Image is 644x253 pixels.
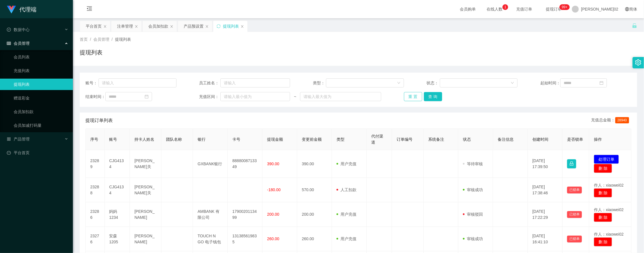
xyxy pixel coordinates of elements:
[130,178,161,202] td: [PERSON_NAME]关
[85,94,105,100] span: 结束时间：
[504,4,506,10] p: 1
[487,7,503,11] font: 在线人数
[14,41,30,46] font: 会员管理
[424,92,442,101] button: 查 询
[99,78,177,87] input: 请输入
[105,202,130,227] td: 妈妈1234
[205,25,209,28] i: 图标： 关闭
[19,0,36,19] h1: 代理端
[341,187,356,192] font: 人工扣款
[467,236,483,241] font: 审核成功
[170,25,173,28] i: 图标： 关闭
[463,137,471,142] span: 状态
[267,137,283,142] span: 提现金额
[516,7,532,11] font: 充值订单
[7,137,11,141] i: 图标： AppStore-O
[528,227,563,251] td: [DATE] 16:41:10
[228,150,262,178] td: 8888008713349
[625,7,629,11] i: 图标： global
[532,137,548,142] span: 创建时间
[86,150,105,178] td: 23289
[567,159,576,168] button: 图标： 锁
[90,137,98,142] span: 序号
[594,237,612,246] button: 删 除
[615,117,629,123] span: 28940
[594,232,624,236] span: 作人：xiaowei02
[594,137,602,142] span: 操作
[594,155,619,164] button: 处理订单
[130,202,161,227] td: [PERSON_NAME]
[14,65,68,76] a: 充值列表
[86,227,105,251] td: 23276
[7,41,11,45] i: 图标： table
[7,7,36,11] a: 代理端
[594,183,624,187] span: 作人：xiaowei02
[267,162,279,166] span: 390.00
[90,37,91,42] span: /
[297,202,332,227] td: 200.00
[103,25,107,28] i: 图标： 关闭
[166,137,182,142] span: 团队名称
[220,78,290,87] input: 请输入
[302,137,322,142] span: 变更前金额
[528,178,563,202] td: [DATE] 17:38:46
[7,147,68,158] a: 图标： 仪表板平台首页
[511,81,514,85] i: 图标： 向下
[14,27,30,32] font: 数据中心
[105,178,130,202] td: CJG4134
[145,95,149,99] i: 图标： 日历
[632,23,637,28] i: 图标： 解锁
[93,37,109,42] span: 会员管理
[341,236,356,241] font: 用户充值
[14,92,68,104] a: 赠送彩金
[341,212,356,217] font: 用户充值
[567,187,582,193] button: 已锁单
[193,202,228,227] td: AMBANK 有限公司
[241,25,244,28] i: 图标： 关闭
[14,120,68,131] a: 会员加减打码量
[428,137,444,142] span: 系统备注
[337,137,344,142] span: 类型
[341,162,356,166] font: 用户充值
[228,202,262,227] td: 1790020113499
[397,81,401,85] i: 图标： 向下
[14,51,68,63] a: 会员列表
[467,162,483,166] font: 等待审核
[267,212,279,217] span: 200.00
[546,7,562,11] font: 提现订单
[267,236,279,241] span: 260.00
[594,213,612,222] button: 删 除
[80,48,102,57] h1: 提现列表
[80,0,99,19] i: 图标： menu-fold
[567,236,582,242] button: 已锁单
[80,37,88,42] span: 首页
[567,137,583,142] span: 是否锁单
[567,211,582,218] button: 已锁单
[591,118,615,122] font: 充值总金额：
[85,117,113,124] span: 提现订单列表
[130,150,161,178] td: [PERSON_NAME]关
[7,28,11,32] i: 图标： check-circle-o
[86,21,102,32] div: 平台首页
[105,150,130,178] td: CJG4134
[528,202,563,227] td: [DATE] 17:22:29
[105,227,130,251] td: 安森1205
[297,227,332,251] td: 260.00
[112,37,113,42] span: /
[404,92,422,101] button: 重 置
[199,80,221,86] span: 员工姓名：
[14,79,68,90] a: 提现列表
[7,6,16,14] img: logo.9652507e.png
[184,21,204,32] div: 产品预设置
[594,164,612,173] button: 删 除
[397,137,413,142] span: 订单编号
[85,80,99,86] span: 账号：
[503,4,508,10] sup: 1
[193,150,228,178] td: GXBANK银行
[297,150,332,178] td: 390.00
[217,24,221,28] i: 图标： 同步
[86,202,105,227] td: 23286
[223,21,239,32] div: 提现列表
[14,106,68,117] a: 会员加扣款
[267,187,280,192] span: -180.00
